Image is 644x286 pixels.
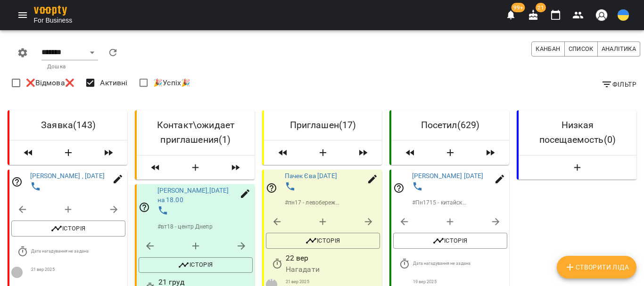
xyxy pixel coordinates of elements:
[569,44,594,54] span: Список
[93,144,124,161] button: Пересунути всіх лідів з колонки
[31,248,125,255] p: Дата нагадування не задана
[140,159,171,176] button: Пересунути всіх лідів з колонки
[302,144,344,161] button: Створити Ліда
[393,233,507,249] button: Історія
[522,159,633,176] button: Створити Ліда
[597,76,640,93] button: Фільтр
[11,267,23,278] div: Кристина руководитель отдела инспекций и докладов
[157,187,229,204] a: [PERSON_NAME],[DATE] на 18.00
[143,260,248,271] span: Історія
[272,118,374,132] h6: Приглашен ( 17 )
[139,202,150,213] svg: Відповідальний співробітник не задан
[393,182,405,194] svg: Відповідальний співробітник не задан
[153,77,190,89] span: 🎉Успіх🎉
[221,159,251,176] button: Пересунути всіх лідів з колонки
[602,44,636,54] span: Аналітика
[100,77,127,89] span: Активні
[531,41,564,57] button: Канбан
[413,261,507,267] p: Дата нагадування не задана
[174,159,217,176] button: Створити Ліда
[34,6,67,16] img: voopty.png
[30,172,105,180] a: [PERSON_NAME] , [DATE]
[536,44,560,54] span: Канбан
[412,198,469,207] p: # Пн1715 - китайская стена
[11,176,23,188] svg: Відповідальний співробітник не задан
[11,4,34,26] button: Menu
[268,144,298,161] button: Пересунути всіх лідів з колонки
[270,235,376,246] span: Історія
[475,144,505,161] button: Пересунути всіх лідів з колонки
[34,16,73,25] span: For Business
[266,233,380,249] button: Історія
[399,118,502,132] h6: Посетил ( 629 )
[47,144,90,161] button: Створити Ліда
[31,267,125,273] p: 21 вер 2025
[512,3,525,12] span: 99+
[11,267,27,278] a: [PERSON_NAME] руководитель отдела инспекций и докладов
[413,279,507,286] p: 19 вер 2025
[26,77,74,89] span: ❌Відмова❌
[139,257,253,273] button: Історія
[11,221,125,237] button: Історія
[17,118,120,132] h6: Заявка ( 143 )
[564,261,629,273] span: Створити Ліда
[601,79,636,90] span: Фільтр
[286,264,380,275] p: Нагадати
[429,144,471,161] button: Створити Ліда
[144,118,247,147] h6: Контакт\ожидает приглашения ( 1 )
[618,9,629,21] img: UA.svg
[564,41,598,57] button: Список
[536,3,546,12] span: 21
[16,223,121,234] span: Історія
[595,8,608,22] img: avatar_s.png
[285,172,337,180] a: Пачек Єва [DATE]
[412,172,484,180] a: [PERSON_NAME] [DATE]
[397,235,503,246] span: Історія
[285,198,341,207] p: # пн17 - левобережный
[348,144,378,161] button: Пересунути всіх лідів з колонки
[266,182,277,194] svg: Відповідальний співробітник не задан
[157,222,213,231] p: # вт18 - центр Днепр
[395,144,425,161] button: Пересунути всіх лідів з колонки
[47,64,92,70] p: Дошка
[597,41,640,57] button: Аналітика
[13,144,43,161] button: Пересунути всіх лідів з колонки
[526,118,629,147] h6: Низкая посещаемость ( 0 )
[557,256,636,278] button: Створити Ліда
[286,279,380,286] p: 21 вер 2025
[286,253,380,264] p: 22 вер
